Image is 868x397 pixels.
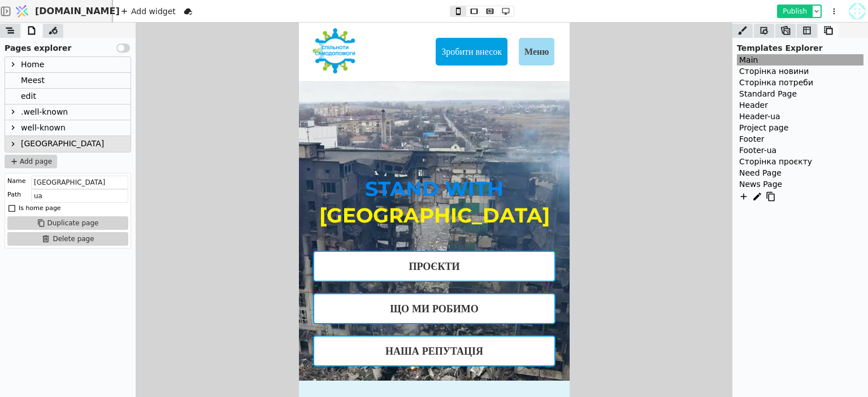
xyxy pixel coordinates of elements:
div: [GEOGRAPHIC_DATA] [14,180,257,206]
a: Зробити внесок [137,15,209,43]
div: well-known [21,120,66,136]
img: 4f39d14adaea27e7e89bfae30296e278 [849,3,866,20]
p: Зробити внесок [142,24,203,34]
div: Name [7,176,25,187]
span: Header-ua [739,111,780,122]
span: Footer [739,133,765,145]
div: [GEOGRAPHIC_DATA] [21,136,104,152]
span: Header [739,99,768,111]
div: STAND WITH [14,153,257,180]
img: Logo [14,1,31,22]
div: Home [21,57,44,72]
div: Меню [220,15,255,43]
img: 1645348525502-logo-Uk-180.png [11,6,60,51]
div: Наша репутація [86,322,184,335]
span: Need Page [739,167,782,178]
div: Add widget [118,5,179,18]
div: .well-known [5,104,131,120]
a: Що ми робимо [14,271,257,302]
a: [DOMAIN_NAME] [11,1,113,22]
span: News Page [739,178,782,190]
div: [GEOGRAPHIC_DATA] [5,136,131,152]
span: Main [739,54,758,66]
div: well-known [5,120,131,136]
div: Meest [5,73,131,89]
button: Publish [778,6,811,17]
div: Проєкти [110,238,160,250]
button: Duplicate page [7,216,128,230]
span: Footer-ua [739,145,776,156]
span: Сторінка проєкту [739,156,812,167]
button: Add page [5,155,57,168]
span: Project page [739,122,788,133]
button: Delete page [7,232,128,246]
a: Наша репутація [14,313,257,344]
span: Standard Page [739,88,797,99]
div: Templates Explorer [737,42,823,54]
a: Проєкти [14,228,257,259]
div: Path [7,189,21,200]
div: Meest [21,73,45,88]
div: Що ми робимо [91,280,180,293]
div: .well-known [21,104,68,120]
div: Is home page [19,203,61,214]
span: [DOMAIN_NAME] [35,5,120,18]
span: Сторінка новини [739,66,809,77]
div: Home [5,57,131,73]
span: Сторінка потреби [739,77,813,88]
div: edit [5,89,131,104]
div: edit [21,89,36,104]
